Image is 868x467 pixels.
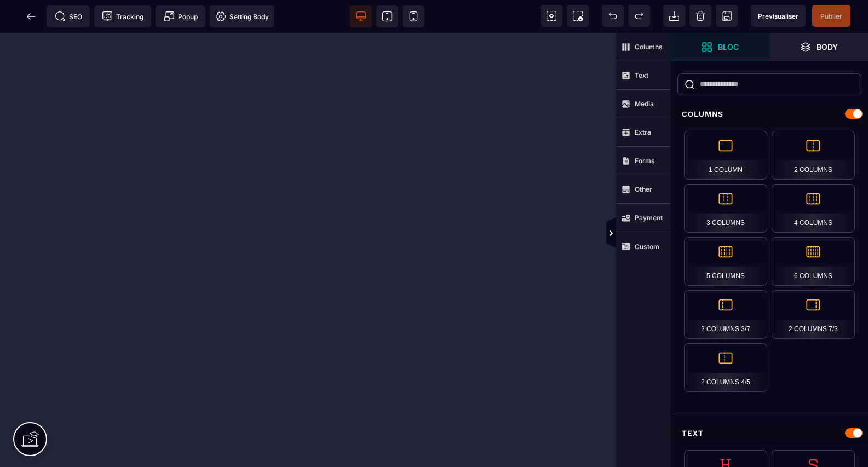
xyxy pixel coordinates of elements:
div: 4 Columns [772,184,855,233]
span: Previsualiser [758,12,798,20]
span: Popup [164,11,198,22]
span: View components [541,5,562,27]
strong: Extra [635,128,651,136]
strong: Payment [635,214,663,222]
strong: Media [635,100,654,108]
span: Tracking [102,11,143,22]
div: 5 Columns [684,237,767,286]
div: 2 Columns 4/5 [684,343,767,392]
div: 3 Columns [684,184,767,233]
strong: Forms [635,157,655,165]
div: Columns [671,104,868,124]
span: Open Blocks [671,33,769,61]
strong: Other [635,185,652,193]
strong: Columns [635,43,663,51]
strong: Text [635,71,648,79]
strong: Custom [635,243,659,251]
span: Setting Body [215,11,269,22]
span: SEO [55,11,82,22]
div: Text [671,423,868,443]
strong: Bloc [718,43,739,51]
div: 2 Columns 3/7 [684,290,767,339]
div: 2 Columns [772,131,855,180]
div: 6 Columns [772,237,855,286]
span: Publier [820,12,842,20]
div: 2 Columns 7/3 [772,290,855,339]
div: 1 Column [684,131,767,180]
span: Screenshot [567,5,589,27]
span: Preview [751,5,806,27]
span: Open Layer Manager [769,33,868,61]
strong: Body [817,43,838,51]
